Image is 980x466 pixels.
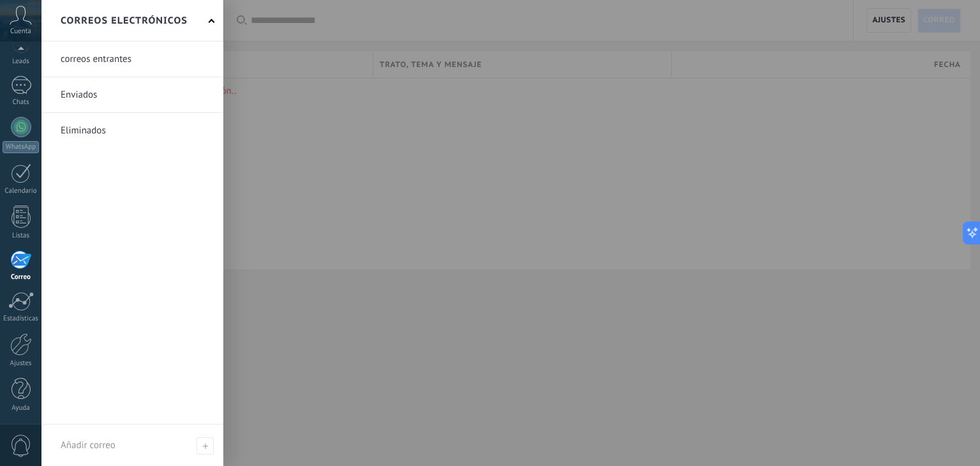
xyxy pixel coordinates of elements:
div: Chats [3,98,40,107]
div: Calendario [3,187,40,195]
div: Estadísticas [3,315,40,323]
div: WhatsApp [3,141,39,153]
li: correos entrantes [41,41,223,77]
div: Correo [3,273,40,282]
li: Eliminados [41,113,223,148]
div: Leads [3,57,40,66]
h2: Correos electrónicos [61,1,188,41]
div: Listas [3,232,40,240]
span: Añadir correo [197,437,214,455]
span: Cuenta [10,27,31,36]
div: Ajustes [3,359,40,368]
span: Añadir correo [61,439,115,451]
div: Ayuda [3,404,40,412]
li: Enviados [41,77,223,113]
